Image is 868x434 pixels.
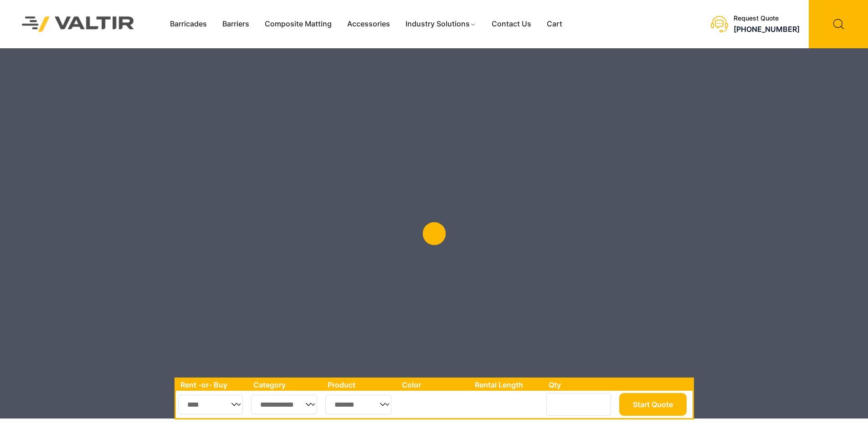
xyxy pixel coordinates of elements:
button: Start Quote [619,393,687,416]
a: Contact Us [484,17,539,31]
a: Industry Solutions [398,17,484,31]
th: Category [249,379,324,391]
th: Qty [544,379,616,391]
th: Product [323,379,397,391]
img: Valtir Rentals [10,5,146,43]
th: Rental Length [470,379,544,391]
th: Rent -or- Buy [176,379,249,391]
div: Request Quote [734,15,800,22]
a: Barricades [162,17,215,31]
a: Composite Matting [257,17,339,31]
a: Accessories [339,17,398,31]
th: Color [397,379,471,391]
a: [PHONE_NUMBER] [734,25,800,34]
a: Barriers [215,17,257,31]
a: Cart [539,17,570,31]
